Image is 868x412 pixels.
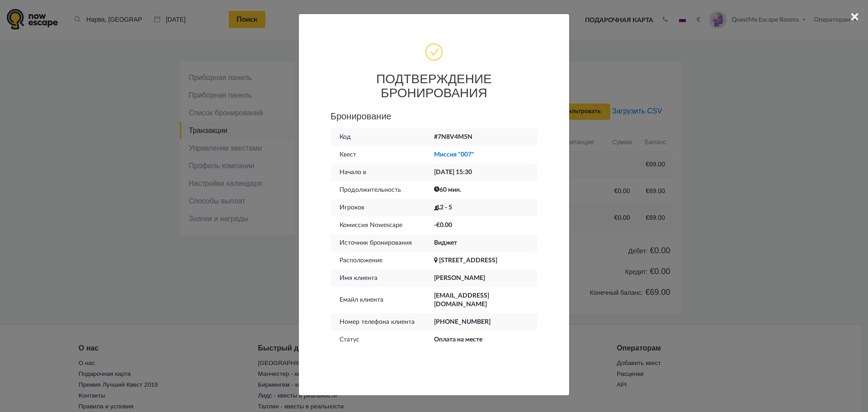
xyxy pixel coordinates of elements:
a: [STREET_ADDRESS] [439,257,497,264]
h5: Бронирование [330,111,538,121]
a: Миссия "007" [434,152,474,158]
td: 60 мин. [434,181,538,199]
td: [PHONE_NUMBER] [434,313,538,331]
td: Имя клиента [330,270,434,287]
td: Комиссия Nowescape [330,217,434,234]
td: Номер телефона клиента [330,313,434,331]
td: Продолжительность [330,181,434,199]
td: 2 - 5 [434,199,538,217]
td: Игроков [330,199,434,217]
td: Код [330,128,434,146]
td: Оплата на месте [434,331,538,349]
td: Источник бронирования [330,234,434,252]
button: Close [850,9,859,24]
td: [EMAIL_ADDRESS][DOMAIN_NAME] [434,287,538,313]
td: [PERSON_NAME] [434,270,538,287]
span: × [850,8,859,24]
h3: ПОДТВЕРЖДЕНИЕ БРОНИРОВАНИЯ [330,72,538,100]
td: -€0.00 [434,217,538,234]
td: Статус [330,331,434,349]
td: #7N8V4M5N [434,128,538,146]
td: Виджет [434,234,538,252]
td: Емайл клиента [330,287,434,313]
img: done [424,43,444,62]
td: Расположение [330,252,434,270]
td: Начало в [330,164,434,181]
td: [DATE] 15:30 [434,164,538,181]
td: Квест [330,146,434,164]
